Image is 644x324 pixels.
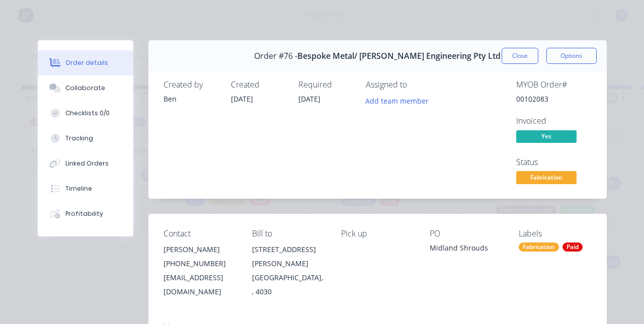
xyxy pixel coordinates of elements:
[519,229,592,238] div: Labels
[562,242,583,252] div: Paid
[298,80,354,90] div: Required
[65,209,103,218] div: Profitability
[366,80,466,90] div: Assigned to
[516,130,577,143] span: Yes
[38,151,133,176] button: Linked Orders
[516,171,577,186] button: Fabrication
[65,109,110,118] div: Checklists 0/0
[65,58,108,67] div: Order details
[38,50,133,75] button: Order details
[164,229,236,238] div: Contact
[38,75,133,101] button: Collaborate
[38,201,133,226] button: Profitability
[298,94,320,104] span: [DATE]
[231,94,253,104] span: [DATE]
[516,116,592,126] div: Invoiced
[65,159,109,168] div: Linked Orders
[65,84,105,93] div: Collaborate
[252,242,325,271] div: [STREET_ADDRESS][PERSON_NAME]
[360,94,434,107] button: Add team member
[164,257,236,271] div: [PHONE_NUMBER]
[516,157,592,167] div: Status
[164,80,219,90] div: Created by
[254,51,297,61] span: Order #76 -
[341,229,414,238] div: Pick up
[164,242,236,299] div: [PERSON_NAME][PHONE_NUMBER][EMAIL_ADDRESS][DOMAIN_NAME]
[38,126,133,151] button: Tracking
[516,94,592,104] div: 00102083
[38,101,133,126] button: Checklists 0/0
[65,184,92,193] div: Timeline
[516,80,592,90] div: MYOB Order #
[252,229,325,238] div: Bill to
[430,229,503,238] div: PO
[430,242,503,257] div: Midland Shrouds
[164,242,236,257] div: [PERSON_NAME]
[252,271,325,299] div: [GEOGRAPHIC_DATA], , 4030
[164,94,219,104] div: Ben
[164,271,236,299] div: [EMAIL_ADDRESS][DOMAIN_NAME]
[65,134,93,143] div: Tracking
[297,51,501,61] span: Bespoke Metal/ [PERSON_NAME] Engineering Pty Ltd
[546,48,597,64] button: Options
[502,48,538,64] button: Close
[38,176,133,201] button: Timeline
[366,94,434,107] button: Add team member
[231,80,286,90] div: Created
[519,242,559,252] div: Fabrication
[252,242,325,299] div: [STREET_ADDRESS][PERSON_NAME][GEOGRAPHIC_DATA], , 4030
[516,171,577,184] span: Fabrication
